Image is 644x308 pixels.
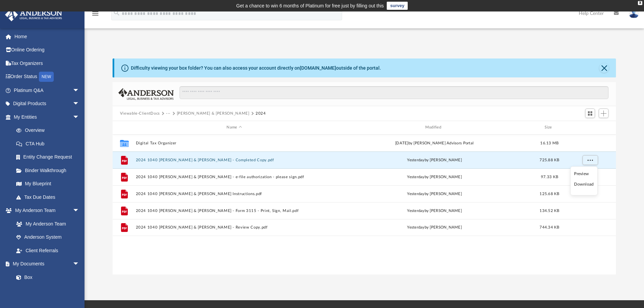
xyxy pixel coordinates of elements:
[585,109,595,118] button: Switch to Grid View
[5,204,86,217] a: My Anderson Teamarrow_drop_down
[5,97,90,111] a: Digital Productsarrow_drop_down
[407,175,424,179] span: yesterday
[9,124,90,137] a: Overview
[9,284,86,298] a: Meeting Minutes
[91,13,99,18] a: menu
[536,124,563,131] div: Size
[131,65,381,72] div: Difficulty viewing your box folder? You can also access your account directly on outside of the p...
[574,181,594,188] li: Download
[3,8,64,21] img: Anderson Advisors Platinum Portal
[73,204,86,218] span: arrow_drop_down
[39,72,54,82] div: NEW
[73,84,86,97] span: arrow_drop_down
[73,97,86,111] span: arrow_drop_down
[5,84,90,97] a: Platinum Q&Aarrow_drop_down
[300,65,336,71] a: [DOMAIN_NAME]
[136,158,333,162] button: 2024 1040 [PERSON_NAME] & [PERSON_NAME] - Completed Copy.pdf
[540,192,559,195] span: 125.68 KB
[629,8,639,18] img: User Pic
[336,124,533,131] div: Modified
[582,155,598,165] button: More options
[336,174,533,180] div: by [PERSON_NAME]
[113,9,120,17] i: search
[5,30,90,43] a: Home
[407,226,424,229] span: yesterday
[9,164,90,177] a: Binder Walkthrough
[599,63,609,73] button: Close
[180,86,609,99] input: Search files and folders
[136,141,333,145] button: Digital Tax Organizer
[9,137,90,150] a: CTA Hub
[116,124,133,131] div: id
[5,70,90,84] a: Order StatusNEW
[9,190,90,204] a: Tax Due Dates
[91,9,99,18] i: menu
[540,158,559,162] span: 725.88 KB
[9,150,90,164] a: Entity Change Request
[541,175,558,179] span: 97.33 KB
[407,158,424,162] span: yesterday
[336,157,533,163] div: by [PERSON_NAME]
[113,135,616,275] div: grid
[336,191,533,197] div: by [PERSON_NAME]
[120,111,160,117] button: Viewable-ClientDocs
[136,225,333,230] button: 2024 1040 [PERSON_NAME] & [PERSON_NAME] - Review Copy.pdf
[540,141,558,145] span: 16.13 MB
[73,257,86,271] span: arrow_drop_down
[177,111,249,117] button: [PERSON_NAME] & [PERSON_NAME]
[256,111,266,117] button: 2024
[136,209,333,213] button: 2024 1040 [PERSON_NAME] & [PERSON_NAME] - Form 3115 - Print, Sign, Mail.pdf
[540,209,559,212] span: 134.52 KB
[599,109,609,118] button: Add
[566,124,613,131] div: id
[166,111,170,117] button: ···
[336,140,533,146] div: [DATE] by [PERSON_NAME] Advisors Portal
[574,170,594,177] li: Preview
[407,192,424,195] span: yesterday
[135,124,333,131] div: Name
[540,226,559,229] span: 744.34 KB
[9,231,86,244] a: Anderson System
[5,56,90,70] a: Tax Organizers
[5,110,90,124] a: My Entitiesarrow_drop_down
[136,192,333,196] button: 2024 1040 [PERSON_NAME] & [PERSON_NAME] Instructions.pdf
[570,166,598,195] ul: More options
[387,2,408,10] a: survey
[73,110,86,124] span: arrow_drop_down
[9,270,83,284] a: Box
[236,2,384,10] div: Get a chance to win 6 months of Platinum for free just by filling out this
[9,244,86,257] a: Client Referrals
[638,1,642,5] div: close
[407,209,424,212] span: yesterday
[5,257,86,271] a: My Documentsarrow_drop_down
[5,43,90,57] a: Online Ordering
[136,175,333,179] button: 2024 1040 [PERSON_NAME] & [PERSON_NAME] - e-file authorization - please sign.pdf
[336,208,533,214] div: by [PERSON_NAME]
[9,217,83,231] a: My Anderson Team
[336,224,533,231] div: by [PERSON_NAME]
[9,177,86,191] a: My Blueprint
